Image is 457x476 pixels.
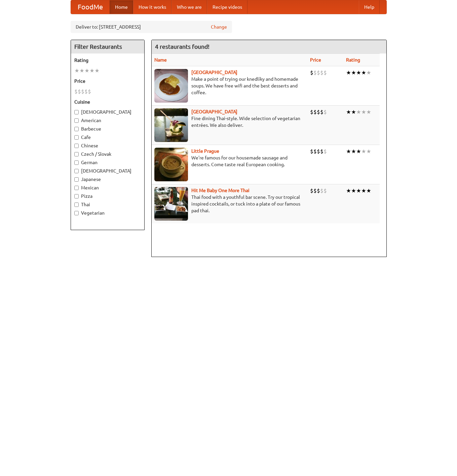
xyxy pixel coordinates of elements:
[323,69,327,76] li: $
[351,69,356,76] li: ★
[356,148,361,155] li: ★
[74,142,141,149] label: Chinese
[320,69,323,76] li: $
[207,0,247,14] a: Recipe videos
[84,67,89,74] li: ★
[366,69,371,76] li: ★
[317,187,320,194] li: $
[81,88,84,95] li: $
[191,109,237,114] a: [GEOGRAPHIC_DATA]
[320,187,323,194] li: $
[313,148,317,155] li: $
[351,148,356,155] li: ★
[84,88,88,95] li: $
[133,0,172,14] a: How it works
[351,108,356,116] li: ★
[74,184,141,191] label: Mexican
[74,160,79,165] input: German
[74,109,141,115] label: [DEMOGRAPHIC_DATA]
[74,144,79,148] input: Chinese
[74,210,141,216] label: Vegetarian
[88,88,91,95] li: $
[320,148,323,155] li: $
[313,187,317,194] li: $
[310,148,313,155] li: $
[154,194,305,214] p: Thai food with a youthful bar scene. Try our tropical inspired cocktails, or tuck into a plate of...
[310,108,313,116] li: $
[310,187,313,194] li: $
[74,201,141,208] label: Thai
[351,187,356,194] li: ★
[323,187,327,194] li: $
[74,125,141,132] label: Barbecue
[172,0,207,14] a: Who we are
[74,186,79,190] input: Mexican
[320,108,323,116] li: $
[74,117,141,124] label: American
[79,67,84,74] li: ★
[361,187,366,194] li: ★
[154,57,167,63] a: Name
[74,211,79,215] input: Vegetarian
[74,176,141,183] label: Japanese
[154,187,188,221] img: babythai.jpg
[361,69,366,76] li: ★
[74,67,79,74] li: ★
[313,108,317,116] li: $
[74,168,141,174] label: [DEMOGRAPHIC_DATA]
[317,69,320,76] li: $
[356,69,361,76] li: ★
[74,169,79,173] input: [DEMOGRAPHIC_DATA]
[74,177,79,182] input: Japanese
[154,69,188,103] img: czechpoint.jpg
[74,99,141,105] h5: Cuisine
[366,187,371,194] li: ★
[74,110,79,114] input: [DEMOGRAPHIC_DATA]
[74,88,78,95] li: $
[74,193,141,199] label: Pizza
[74,118,79,123] input: American
[110,0,133,14] a: Home
[361,148,366,155] li: ★
[74,78,141,84] h5: Price
[191,70,237,75] a: [GEOGRAPHIC_DATA]
[154,115,305,129] p: Fine dining Thai-style. Wide selection of vegetarian entrées. We also deliver.
[74,203,79,207] input: Thai
[346,187,351,194] li: ★
[366,108,371,116] li: ★
[94,67,100,74] li: ★
[89,67,94,74] li: ★
[361,108,366,116] li: ★
[154,108,188,142] img: satay.jpg
[74,57,141,64] h5: Rating
[155,43,210,50] ng-pluralize: 4 restaurants found!
[74,194,79,198] input: Pizza
[346,108,351,116] li: ★
[71,21,232,33] div: Deliver to: [STREET_ADDRESS]
[211,24,227,30] a: Change
[346,57,360,63] a: Rating
[71,40,144,53] h4: Filter Restaurants
[191,188,250,193] a: Hit Me Baby One More Thai
[74,151,141,157] label: Czech / Slovak
[317,108,320,116] li: $
[346,69,351,76] li: ★
[310,57,321,63] a: Price
[323,148,327,155] li: $
[71,0,110,14] a: FoodMe
[310,69,313,76] li: $
[154,76,305,96] p: Make a point of trying our knedlíky and homemade soups. We have free wifi and the best desserts a...
[74,134,141,141] label: Cafe
[74,135,79,140] input: Cafe
[154,154,305,168] p: We're famous for our housemade sausage and desserts. Come taste real European cooking.
[74,127,79,131] input: Barbecue
[366,148,371,155] li: ★
[78,88,81,95] li: $
[356,108,361,116] li: ★
[191,148,219,154] a: Little Prague
[346,148,351,155] li: ★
